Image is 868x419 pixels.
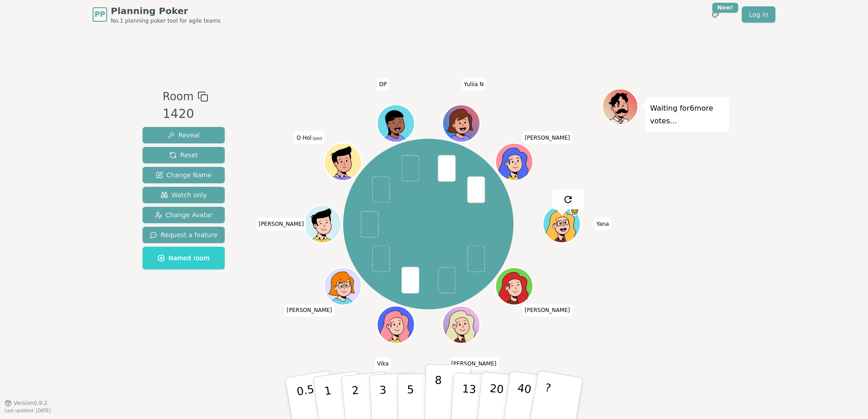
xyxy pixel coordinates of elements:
div: 1420 [163,105,208,123]
img: reset [562,194,573,205]
span: Yana is the host [570,206,579,216]
span: Click to change your name [523,304,572,317]
span: Reset [169,151,198,160]
button: Request a feature [143,227,225,243]
span: Room [163,88,193,105]
span: Click to change your name [462,78,486,91]
span: No.1 planning poker tool for agile teams [111,17,221,24]
button: Watch only [143,187,225,203]
span: Named room [158,253,210,263]
span: Click to change your name [375,357,391,370]
span: Last updated: [DATE] [5,408,51,413]
button: Reveal [143,127,225,143]
button: Click to change your avatar [325,144,360,180]
div: New! [712,3,738,13]
span: Click to change your name [523,132,572,144]
a: PPPlanning PokerNo.1 planning poker tool for agile teams [93,5,221,24]
span: (you) [311,136,322,141]
span: Click to change your name [285,304,335,317]
button: Version0.9.2 [5,400,48,407]
span: Change Name [156,171,212,180]
span: Click to change your name [256,218,306,230]
a: Log in [742,6,775,23]
span: Click to change your name [449,357,499,370]
span: Change Avatar [155,210,213,219]
span: Planning Poker [111,5,221,17]
button: Change Name [143,167,225,183]
button: Change Avatar [143,207,225,223]
span: Click to change your name [294,132,324,144]
span: Version 0.9.2 [14,400,48,407]
span: Request a feature [150,230,217,239]
span: Watch only [161,190,207,200]
button: New! [707,6,724,23]
span: Click to change your name [377,78,389,91]
span: Reveal [168,131,200,140]
button: Named room [143,247,225,269]
span: Click to change your name [594,218,611,230]
button: Reset [143,147,225,163]
span: PP [94,9,105,20]
p: Waiting for 6 more votes... [650,102,725,127]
